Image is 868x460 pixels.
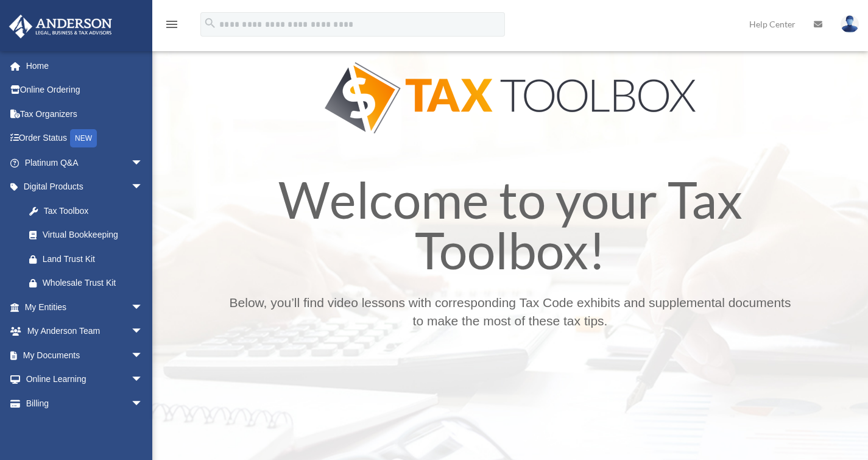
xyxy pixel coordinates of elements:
[164,21,179,32] a: menu
[9,319,161,344] a: My Anderson Teamarrow_drop_down
[9,367,161,392] a: Online Learningarrow_drop_down
[224,174,797,281] h1: Welcome to your Tax Toolbox!
[131,391,155,416] span: arrow_drop_down
[131,295,155,320] span: arrow_drop_down
[9,416,161,440] a: Events Calendar
[131,367,155,392] span: arrow_drop_down
[325,62,696,133] img: Tax Tool Box Logo
[131,319,155,344] span: arrow_drop_down
[9,150,161,175] a: Platinum Q&Aarrow_drop_down
[9,391,161,416] a: Billingarrow_drop_down
[131,343,155,368] span: arrow_drop_down
[43,275,146,291] div: Wholesale Trust Kit
[131,175,155,200] span: arrow_drop_down
[841,15,859,33] img: User Pic
[9,175,161,199] a: Digital Productsarrow_drop_down
[9,54,161,78] a: Home
[9,295,161,319] a: My Entitiesarrow_drop_down
[5,15,116,38] img: Anderson Advisors Platinum Portal
[70,129,97,147] div: NEW
[131,150,155,175] span: arrow_drop_down
[9,343,161,367] a: My Documentsarrow_drop_down
[43,252,146,267] div: Land Trust Kit
[17,199,155,223] a: Tax Toolbox
[9,126,161,151] a: Order StatusNEW
[17,223,161,247] a: Virtual Bookkeeping
[17,271,161,295] a: Wholesale Trust Kit
[9,102,161,126] a: Tax Organizers
[9,78,161,102] a: Online Ordering
[17,247,161,271] a: Land Trust Kit
[203,16,217,30] i: search
[164,17,179,32] i: menu
[224,294,797,330] p: Below, you’ll find video lessons with corresponding Tax Code exhibits and supplemental documents ...
[43,227,146,242] div: Virtual Bookkeeping
[43,203,140,219] div: Tax Toolbox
